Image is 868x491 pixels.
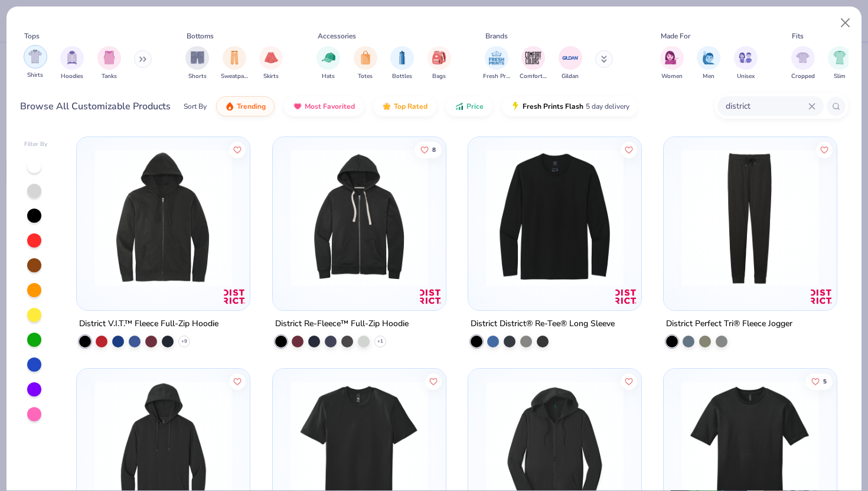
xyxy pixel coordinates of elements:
button: Like [816,141,833,158]
span: Price [466,102,484,111]
button: Fresh Prints Flash5 day delivery [502,96,638,116]
button: Like [425,373,441,390]
img: most_fav.gif [293,102,302,111]
button: Top Rated [373,96,436,116]
span: 8 [432,147,435,152]
span: Women [661,72,683,81]
div: filter for Hats [316,46,340,81]
img: Bags Image [432,51,445,64]
div: District V.I.T.™ Fleece Full-Zip Hoodie [79,317,218,331]
img: Hats Image [322,51,335,64]
div: District Perfect Tri® Fleece Jogger [666,317,792,331]
button: Like [621,373,637,390]
div: filter for Men [697,46,720,81]
button: filter button [828,46,851,81]
span: 5 [823,379,827,385]
div: filter for Shorts [185,46,209,81]
button: filter button [354,46,377,81]
img: ea7db0ba-17a5-4051-9348-402d9e8964bc [89,149,238,287]
span: Fresh Prints Flash [523,102,583,111]
button: filter button [259,46,283,81]
img: Slim Image [833,51,846,64]
button: filter button [390,46,414,81]
div: filter for Bags [428,46,451,81]
span: 5 day delivery [586,100,629,113]
div: Made For [661,31,690,41]
button: filter button [97,46,121,81]
button: Close [834,12,857,34]
button: filter button [697,46,720,81]
span: Sweatpants [221,72,248,81]
img: 85eaebf7-70b8-4257-81da-dee3d02cf50c [480,149,629,287]
img: Tanks Image [103,51,116,64]
span: Cropped [791,72,815,81]
span: Men [703,72,714,81]
div: filter for Gildan [559,46,582,81]
div: filter for Comfort Colors [520,46,547,81]
button: Like [805,373,833,390]
span: Top Rated [394,102,428,111]
img: Cropped Image [796,51,810,64]
button: filter button [734,46,758,81]
img: District logo [419,285,442,308]
div: District District® Re-Tee® Long Sleeve [471,317,615,331]
div: filter for Women [660,46,684,81]
span: + 1 [377,338,383,345]
button: filter button [520,46,547,81]
img: TopRated.gif [382,102,391,111]
img: cbacfe09-8b4e-4003-867a-11a645bc970c [676,149,825,287]
div: filter for Hoodies [60,46,84,81]
button: filter button [483,46,510,81]
img: District logo [614,285,638,308]
div: filter for Bottles [390,46,414,81]
img: Skirts Image [265,51,278,64]
span: Tanks [102,72,117,81]
div: Tops [24,31,40,41]
img: Gildan Image [562,49,579,67]
div: filter for Skirts [259,46,283,81]
img: 1c8c1ba7-c0cf-481f-8e1d-15fc77e8d7dd [285,149,434,287]
img: Men Image [702,51,715,64]
div: Browse All Customizable Products [20,99,171,113]
button: filter button [24,46,47,81]
img: Shirts Image [28,50,42,63]
button: filter button [428,46,451,81]
img: Bottles Image [396,51,409,64]
span: Shirts [27,71,43,80]
button: filter button [60,46,84,81]
button: Most Favorited [284,96,364,116]
span: Comfort Colors [520,72,547,81]
img: Comfort Colors Image [524,49,542,67]
img: trending.gif [225,102,234,111]
button: Price [446,96,492,116]
div: Filter By [24,140,48,149]
button: Like [414,141,441,158]
img: District logo [223,285,247,308]
div: Brands [485,31,508,41]
img: flash.gif [511,102,520,111]
span: Shorts [188,72,207,81]
span: Hats [322,72,335,81]
div: filter for Sweatpants [221,46,248,81]
span: Skirts [263,72,279,81]
button: filter button [316,46,340,81]
span: Bottles [392,72,412,81]
img: Fresh Prints Image [488,49,505,67]
span: Unisex [737,72,755,81]
span: Most Favorited [305,102,355,111]
button: filter button [791,46,815,81]
img: Totes Image [359,51,372,64]
span: Bags [432,72,446,81]
div: filter for Tanks [97,46,121,81]
input: Try "T-Shirt" [725,99,808,113]
span: Gildan [562,72,579,81]
div: filter for Shirts [24,45,47,80]
span: Slim [834,72,846,81]
div: Sort By [184,101,207,112]
img: District logo [810,285,833,308]
span: Fresh Prints [483,72,510,81]
button: filter button [221,46,248,81]
img: a4600d0a-2db0-4f16-8e0e-59a54c00f426 [629,149,779,287]
div: Accessories [318,31,356,41]
img: Unisex Image [739,51,752,64]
